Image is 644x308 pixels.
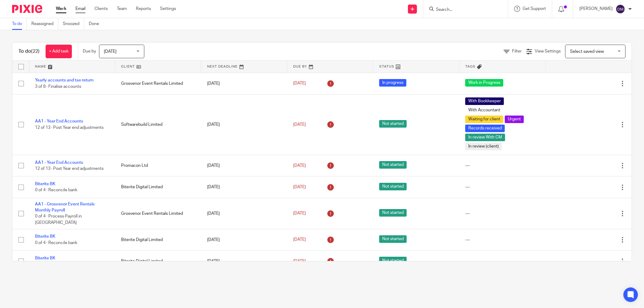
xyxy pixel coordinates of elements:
div: --- [465,211,540,217]
img: svg%3E [616,4,625,14]
td: Biterite Digital Limited [115,176,201,198]
td: Grosvenor Event Rentals Limited [115,198,201,229]
td: [DATE] [201,229,287,250]
span: Get Support [523,7,546,11]
td: [DATE] [201,155,287,176]
span: Not started [379,120,407,128]
a: Reports [136,6,151,12]
a: AA1 - Year End Accounts [35,119,83,123]
span: [DATE] [293,164,306,168]
a: AA1 - Year End Accounts [35,160,83,165]
span: Tags [465,65,476,68]
span: Select saved view [570,49,604,54]
a: Work [56,6,66,12]
span: 12 of 13 · Post Year end adjustments [35,125,104,130]
td: Biterite Digital Limited [115,229,201,250]
input: Search [435,7,490,13]
h1: To do [18,48,40,55]
span: 0 of 4 · Reconcile bank [35,188,77,192]
span: Not started [379,209,407,217]
a: Biterite BK [35,234,55,239]
span: (22) [31,49,40,54]
p: Due by [83,48,96,54]
p: [PERSON_NAME] [579,6,613,12]
div: --- [465,258,540,264]
span: Urgent [505,116,524,123]
span: 12 of 13 · Post Year end adjustments [35,167,104,171]
span: [DATE] [104,49,117,54]
span: [DATE] [293,259,306,263]
td: Promacon Ltd [115,155,201,176]
a: + Add task [46,45,72,58]
td: [DATE] [201,176,287,198]
a: Reassigned [31,18,58,30]
a: Yearly accounts and tax return [35,78,94,82]
a: Team [117,6,127,12]
span: Not started [379,161,407,169]
td: [DATE] [201,94,287,155]
div: --- [465,163,540,169]
a: Snoozed [63,18,84,30]
td: [DATE] [201,250,287,272]
span: With Accountant [465,106,503,114]
a: Biterite BK [35,182,55,186]
a: To do [12,18,27,30]
span: Records received [465,125,505,132]
span: [DATE] [293,185,306,189]
div: --- [465,184,540,190]
div: --- [465,237,540,243]
span: [DATE] [293,211,306,215]
td: [DATE] [201,73,287,94]
img: Pixie [12,5,42,13]
span: 3 of 8 · Finalise accounts [35,84,81,89]
a: Email [75,6,85,12]
td: Biterite Digital Limited [115,250,201,272]
a: Clients [95,6,108,12]
span: View Settings [535,49,561,53]
a: Biterite BK [35,256,55,260]
a: AA1 - Grosvenor Event Rentals Monthly Payroll [35,202,95,212]
a: Done [89,18,104,30]
span: 0 of 4 · Reconcile bank [35,241,77,245]
span: Not started [379,257,407,264]
span: [DATE] [293,81,306,86]
span: Not started [379,235,407,243]
td: [DATE] [201,198,287,229]
td: Softwarebuild Limited [115,94,201,155]
span: In review With CM [465,134,505,141]
span: [DATE] [293,122,306,127]
span: [DATE] [293,238,306,242]
span: 0 of 4 · Process Payroll in [GEOGRAPHIC_DATA] [35,214,82,225]
span: In progress [379,79,406,87]
span: With Bookkeeper [465,97,504,105]
a: Settings [160,6,176,12]
span: Filter [512,49,522,53]
span: In review (client) [465,143,502,150]
span: Work in Progress [465,79,503,87]
span: Waiting for client [465,116,503,123]
span: Not started [379,183,407,190]
td: Grosvenor Event Rentals Limited [115,73,201,94]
